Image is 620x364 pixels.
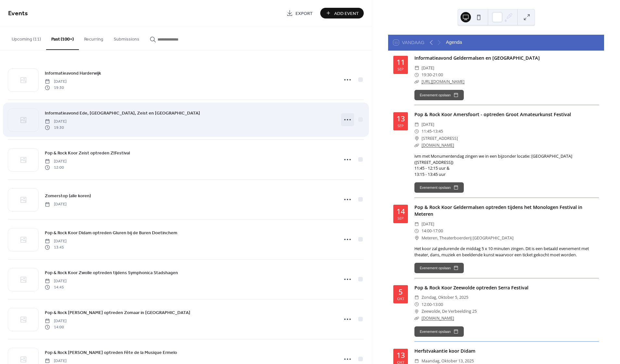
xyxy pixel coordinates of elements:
[45,149,130,157] a: Pop & Rock Koor Zeist optreden Z!Festival
[45,150,130,157] span: Pop & Rock Koor Zeist optreden Z!Festival
[397,208,405,215] div: 14
[433,128,443,135] span: 13:45
[414,308,419,315] div: ​
[422,128,432,135] span: 11:45
[414,153,599,178] div: ivm met Monumentendag zingen we in een bijzonder locatie: [GEOGRAPHIC_DATA] ([STREET_ADDRESS]) 11...
[414,294,419,301] div: ​
[414,347,599,355] div: Herfstvakantie koor Didam
[45,164,67,170] span: 12:00
[422,235,513,241] span: Meteren, Theaterboerderij [GEOGRAPHIC_DATA]
[422,71,432,78] span: 19:30
[422,142,454,148] a: [DOMAIN_NAME]
[422,227,432,234] span: 14:00
[399,288,403,296] div: 5
[45,70,101,77] span: Informatieavond Harderwijk
[45,244,67,250] span: 13:45
[296,10,313,17] span: Export
[398,67,404,71] div: sep
[45,349,177,356] a: Pop & Rock [PERSON_NAME] optreden Fête de la Musique Ermelo
[432,227,433,234] span: -
[414,235,419,241] div: ​
[45,358,67,364] span: [DATE]
[414,90,463,100] button: Evenement opslaan
[45,269,178,276] a: Pop & Rock Koor Zwolle optreden tijdens Symphonica Stadshagen
[108,26,145,49] button: Submissions
[414,326,463,337] button: Evenement opslaan
[422,65,434,71] span: [DATE]
[422,301,432,308] span: 12:00
[414,128,419,135] div: ​
[414,246,599,258] div: Het koor zal gedurende de middag 5 x 10 minuten zingen. Dit is een betaald evenement met theater,...
[414,285,528,291] a: Pop & Rock Koor Zeewolde optreden Serra Festival
[45,230,177,237] span: Pop & Rock Koor Didam optreden Gluren bij de Buren Doetinchem
[398,216,404,220] div: sep
[414,142,419,149] div: ​
[414,204,599,218] div: Pop & Rock Koor Geldermalsen optreden tijdens het Monologen Festival in Meteren
[414,135,419,142] div: ​
[45,69,101,77] a: Informatieavond Harderwijk
[414,227,419,234] div: ​
[414,71,419,78] div: ​
[432,128,433,135] span: -
[45,238,67,244] span: [DATE]
[433,301,443,308] span: 13:00
[45,192,91,200] a: Zomerstop (alle koren)
[320,8,364,18] button: Add Event
[45,270,178,276] span: Pop & Rock Koor Zwolle optreden tijdens Symphonica Stadshagen
[414,78,419,85] div: ​
[45,324,67,330] span: 14:00
[45,309,190,316] span: Pop & Rock [PERSON_NAME] optreden Zomaar in [GEOGRAPHIC_DATA]
[446,39,462,46] div: Agenda
[414,55,540,61] a: Informatieavond Geldermalsen en [GEOGRAPHIC_DATA]
[45,193,91,200] span: Zomerstop (alle koren)
[414,315,419,322] div: ​
[422,308,477,315] span: Zeewolde, De Verbeelding 25
[45,278,67,284] span: [DATE]
[45,159,67,164] span: [DATE]
[46,26,79,50] button: Past (100+)
[432,71,433,78] span: -
[79,26,108,49] button: Recurring
[45,125,67,130] span: 19:30
[397,360,404,364] div: okt
[8,7,28,20] span: Events
[398,124,404,127] div: sep
[414,182,463,193] button: Evenement opslaan
[432,301,433,308] span: -
[45,110,200,117] span: Informatieavond Ede, [GEOGRAPHIC_DATA], Zeist en [GEOGRAPHIC_DATA]
[45,79,67,85] span: [DATE]
[282,8,318,18] a: Export
[397,115,405,123] div: 13
[414,221,419,227] div: ​
[414,111,571,117] a: Pop & Rock Koor Amersfoort - optreden Groot Amateurkunst Festival
[422,121,434,128] span: [DATE]
[397,352,405,359] div: 13
[433,71,443,78] span: 21:00
[422,294,468,301] span: zondag, oktober 5, 2025
[422,315,454,321] a: [DOMAIN_NAME]
[45,85,67,91] span: 19:30
[422,221,434,227] span: [DATE]
[45,229,177,237] a: Pop & Rock Koor Didam optreden Gluren bij de Buren Doetinchem
[45,309,190,316] a: Pop & Rock [PERSON_NAME] optreden Zomaar in [GEOGRAPHIC_DATA]
[45,318,67,324] span: [DATE]
[397,59,405,66] div: 11
[422,79,464,84] a: [URL][DOMAIN_NAME]
[45,119,67,125] span: [DATE]
[45,201,67,207] span: [DATE]
[45,284,67,290] span: 14:45
[414,263,463,273] button: Evenement opslaan
[414,301,419,308] div: ​
[397,297,404,300] div: okt
[6,26,46,49] button: Upcoming (11)
[45,109,200,117] a: Informatieavond Ede, [GEOGRAPHIC_DATA], Zeist en [GEOGRAPHIC_DATA]
[433,227,443,234] span: 17:00
[414,65,419,71] div: ​
[334,10,359,17] span: Add Event
[414,121,419,128] div: ​
[422,135,458,142] span: [STREET_ADDRESS]
[45,349,177,356] span: Pop & Rock [PERSON_NAME] optreden Fête de la Musique Ermelo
